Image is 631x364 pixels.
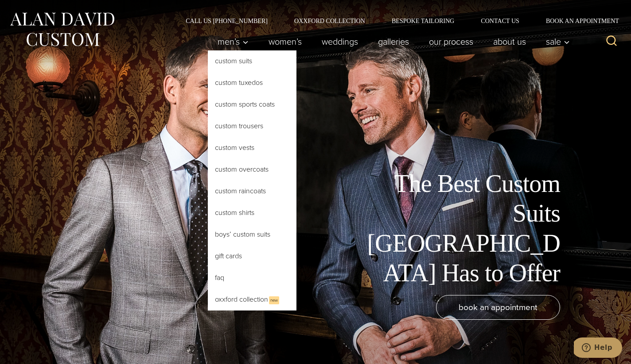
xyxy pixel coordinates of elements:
[208,180,296,202] a: Custom Raincoats
[459,301,538,314] span: book an appointment
[259,33,312,50] a: Women’s
[172,18,622,24] nav: Secondary Navigation
[533,18,622,24] a: Book an Appointment
[208,267,296,288] a: FAQ
[436,295,560,320] a: book an appointment
[419,33,483,50] a: Our Process
[312,33,368,50] a: weddings
[208,202,296,223] a: Custom Shirts
[208,72,296,93] a: Custom Tuxedos
[208,245,296,267] a: Gift Cards
[483,33,536,50] a: About Us
[9,10,115,49] img: Alan David Custom
[467,18,533,24] a: Contact Us
[208,33,259,50] button: Men’s sub menu toggle
[574,337,622,360] iframe: Opens a widget where you can chat to one of our agents
[536,33,575,50] button: Sale sub menu toggle
[208,137,296,158] a: Custom Vests
[378,18,467,24] a: Bespoke Tailoring
[208,159,296,180] a: Custom Overcoats
[368,33,419,50] a: Galleries
[208,50,296,72] a: Custom Suits
[208,289,296,310] a: Oxxford CollectionNew
[208,94,296,115] a: Custom Sports Coats
[269,296,279,304] span: New
[208,115,296,137] a: Custom Trousers
[172,18,281,24] a: Call Us [PHONE_NUMBER]
[208,224,296,245] a: Boys’ Custom Suits
[361,169,560,288] h1: The Best Custom Suits [GEOGRAPHIC_DATA] Has to Offer
[208,33,575,50] nav: Primary Navigation
[601,31,622,52] button: View Search Form
[281,18,378,24] a: Oxxford Collection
